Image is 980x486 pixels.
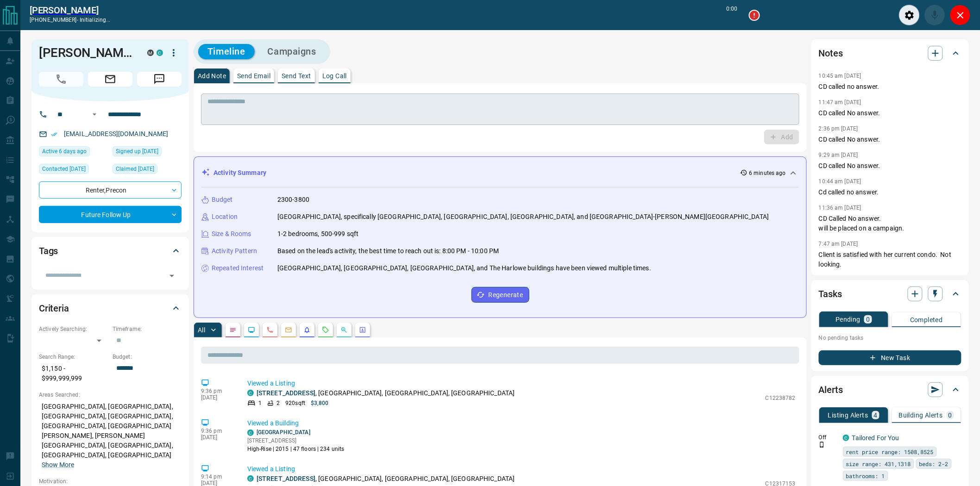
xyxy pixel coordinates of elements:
[819,214,961,233] p: CD Called No answer. will be placed on a campaign.
[39,297,182,319] div: Criteria
[137,72,182,87] span: Message
[949,412,952,418] p: 0
[247,464,796,474] p: Viewed a Listing
[39,391,182,399] p: Areas Searched:
[201,474,233,480] p: 9:14 pm
[819,187,961,197] p: Cd called no answer.
[846,459,911,468] span: size range: 431,1318
[836,316,861,323] p: Pending
[237,73,270,79] p: Send Email
[157,50,163,56] div: condos.ca
[30,5,111,16] a: [PERSON_NAME]
[39,164,108,177] div: Wed Feb 05 2025
[919,459,949,468] span: beds: 2-2
[42,147,87,156] span: Active 6 days ago
[212,212,238,222] p: Location
[42,460,74,470] button: Show More
[749,169,786,177] p: 6 minutes ago
[42,164,86,174] span: Contacted [DATE]
[285,399,305,407] p: 920 sqft
[116,147,158,156] span: Signed up [DATE]
[910,317,943,323] p: Completed
[116,164,154,174] span: Claimed [DATE]
[277,246,499,256] p: Based on the lead's activity, the best time to reach out is: 8:00 PM - 10:00 PM
[198,44,255,59] button: Timeline
[819,161,961,171] p: CD called No answer.
[39,146,108,159] div: Tue Aug 05 2025
[277,212,769,222] p: [GEOGRAPHIC_DATA], specifically [GEOGRAPHIC_DATA], [GEOGRAPHIC_DATA], [GEOGRAPHIC_DATA], and [GEO...
[258,44,326,59] button: Campaigns
[819,108,961,118] p: CD called No answer.
[819,152,858,158] p: 9:29 am [DATE]
[247,430,254,436] div: condos.ca
[201,428,233,434] p: 9:36 pm
[819,442,825,448] svg: Push Notification Only
[198,327,205,333] p: All
[113,164,182,177] div: Thu Sep 16 2021
[165,269,178,282] button: Open
[819,205,861,211] p: 11:36 am [DATE]
[39,45,133,60] h1: [PERSON_NAME]
[819,379,961,401] div: Alerts
[113,146,182,159] div: Tue Apr 04 2017
[30,16,111,24] p: [PHONE_NUMBER] -
[276,399,280,407] p: 2
[247,445,345,453] p: High-Rise | 2015 | 47 floors | 234 units
[247,390,254,396] div: condos.ca
[285,326,292,334] svg: Emails
[899,412,943,418] p: Building Alerts
[113,353,182,361] p: Budget:
[39,206,182,223] div: Future Follow Up
[51,131,57,137] svg: Email Verified
[277,195,309,205] p: 2300-3800
[819,178,861,185] p: 10:44 am [DATE]
[866,316,870,323] p: 0
[266,326,274,334] svg: Calls
[257,475,315,482] a: [STREET_ADDRESS]
[819,250,961,269] p: Client is satisfied with her current condo. Not looking.
[39,72,83,87] span: Call
[340,326,348,334] svg: Opportunities
[819,433,837,442] p: Off
[471,287,529,303] button: Regenerate
[924,5,945,25] div: Mute
[258,399,262,407] p: 1
[819,241,858,247] p: 7:47 am [DATE]
[846,471,885,480] span: bathrooms: 1
[39,399,182,473] p: [GEOGRAPHIC_DATA], [GEOGRAPHIC_DATA], [GEOGRAPHIC_DATA], [GEOGRAPHIC_DATA], [GEOGRAPHIC_DATA], [G...
[819,99,861,106] p: 11:47 am [DATE]
[212,195,233,205] p: Budget
[843,435,849,441] div: condos.ca
[113,325,182,333] p: Timeframe:
[819,73,861,79] p: 10:45 am [DATE]
[950,5,971,25] div: Close
[201,164,799,181] div: Activity Summary6 minutes ago
[819,350,961,365] button: New Task
[212,246,257,256] p: Activity Pattern
[39,243,58,258] h2: Tags
[201,388,233,394] p: 9:36 pm
[39,361,108,386] p: $1,150 - $999,999,999
[247,418,796,428] p: Viewed a Building
[819,125,858,132] p: 2:36 pm [DATE]
[88,72,132,87] span: Email
[39,353,108,361] p: Search Range:
[147,50,154,56] div: mrloft.ca
[819,382,843,397] h2: Alerts
[247,436,345,445] p: [STREET_ADDRESS]
[819,331,961,345] p: No pending tasks
[39,181,182,199] div: Renter , Precon
[39,240,182,262] div: Tags
[39,477,182,486] p: Motivation:
[214,168,266,178] p: Activity Summary
[247,475,254,482] div: condos.ca
[819,42,961,64] div: Notes
[39,325,108,333] p: Actively Searching:
[229,326,237,334] svg: Notes
[322,326,329,334] svg: Requests
[311,399,329,407] p: $3,800
[64,130,169,137] a: [EMAIL_ADDRESS][DOMAIN_NAME]
[852,434,899,442] a: Tailored For You
[766,394,796,402] p: C12238782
